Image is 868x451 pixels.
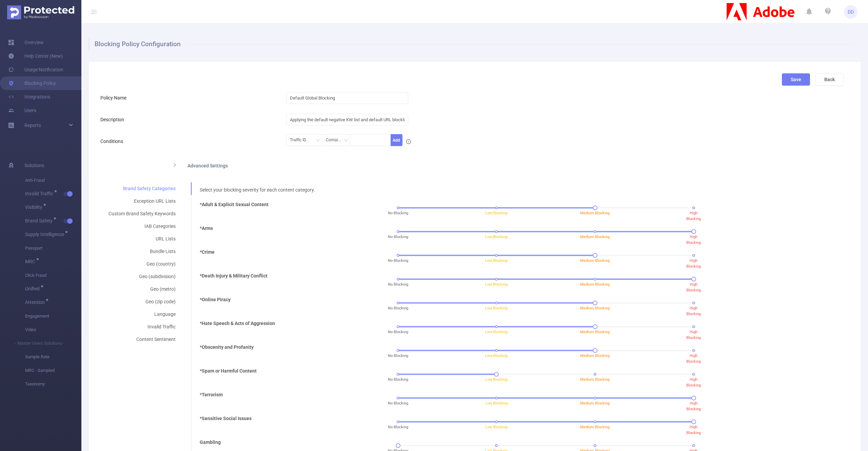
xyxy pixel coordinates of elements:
div: Brand Safety Categories [100,182,184,195]
div: Traffic ID [290,134,311,146]
i: icon: right [173,163,177,167]
span: High Blocking [686,354,701,364]
a: Integrations [8,90,50,104]
span: DD [848,5,854,19]
b: *Spam or Harmful Content [200,368,257,374]
span: Low Blocking [485,354,508,358]
button: Back [815,73,844,86]
div: Geo (country) [100,258,184,270]
a: Blocking Policy [8,76,56,90]
span: Low Blocking [485,401,508,405]
a: Help Center (New) [8,49,63,63]
span: Medium Blocking [580,330,610,334]
div: Contains [326,134,347,146]
span: Low Blocking [485,235,508,239]
span: No Blocking [388,377,408,383]
label: Conditions [100,139,126,144]
b: Gambling [200,439,221,445]
span: No Blocking [388,401,408,407]
span: No Blocking [388,282,408,288]
span: Supply Intelligence [25,232,66,237]
img: Protected Media [7,5,74,19]
span: Medium Blocking [580,258,610,263]
b: *Hate Speech & Acts of Aggression [200,321,275,326]
h1: Blocking Policy Configuration [88,37,855,51]
span: Low Blocking [485,211,508,215]
div: Invalid Traffic [100,321,184,333]
i: icon: down [344,138,348,143]
span: Video [25,323,81,337]
span: High Blocking [686,282,701,292]
span: High Blocking [686,401,701,411]
span: Low Blocking [485,282,508,287]
div: Custom Brand Safety Keywords [100,208,184,220]
span: Engagement [25,309,81,323]
span: No Blocking [388,329,408,335]
span: No Blocking [388,211,408,216]
span: High Blocking [686,235,701,245]
span: Attention [25,300,47,305]
span: Invalid Traffic [25,191,56,196]
span: Medium Blocking [580,354,610,358]
span: Solutions [24,159,44,172]
div: Bundle Lists [100,245,184,258]
i: icon: down [316,138,320,143]
span: High Blocking [686,211,701,221]
span: Medium Blocking [580,401,610,405]
span: Medium Blocking [580,306,610,310]
span: Low Blocking [485,306,508,310]
span: Anti-Fraud [25,174,81,187]
div: URL Lists [100,233,184,245]
span: High Blocking [686,425,701,435]
div: Geo (subdivision) [100,270,184,283]
b: *Obscenity and Profanity [200,344,254,350]
span: No Blocking [388,258,408,264]
label: Description [100,117,127,122]
span: High Blocking [686,258,701,269]
span: Click Fraud [25,269,81,282]
button: Save [782,73,810,86]
div: IAB Categories [100,220,184,233]
div: Geo (zip code) [100,295,184,308]
a: Users [8,104,36,117]
span: Low Blocking [485,377,508,382]
span: Low Blocking [485,330,508,334]
span: Sample Rate [25,350,81,364]
b: *Arms [200,225,213,231]
b: *Online Piracy [200,297,231,302]
span: Visibility [25,205,45,210]
span: No Blocking [388,234,408,240]
span: Medium Blocking [580,211,610,215]
div: Content Sentiment [100,333,184,346]
span: High Blocking [686,330,701,340]
div: icon: rightAdvanced Settings [167,158,613,172]
a: Overview [8,36,44,49]
span: Passport [25,241,81,255]
span: Medium Blocking [580,425,610,429]
div: Geo (metro) [100,283,184,295]
div: Language [100,308,184,321]
span: Low Blocking [485,258,508,263]
span: Medium Blocking [580,235,610,239]
i: icon: info-circle [406,139,411,144]
span: No Blocking [388,425,408,430]
a: Reports [24,119,41,132]
b: *Terrorism [200,392,223,397]
b: *Sensitive Social Issues [200,416,252,421]
span: Medium Blocking [580,377,610,382]
span: MRC [25,259,38,264]
span: Brand Safety [25,218,55,223]
b: *Death Injury & Military Conflict [200,273,268,278]
b: *Crime [200,249,215,255]
span: No Blocking [388,353,408,359]
label: Policy Name [100,95,130,101]
span: Unified [25,286,42,291]
b: *Adult & Explicit Sexual Content [200,202,269,207]
span: High Blocking [686,306,701,316]
a: Usage Notification [8,63,63,76]
span: Low Blocking [485,425,508,429]
span: High Blocking [686,377,701,387]
div: Exception URL Lists [100,195,184,208]
span: Taxonomy [25,377,81,391]
span: MRC - Sampled [25,364,81,377]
